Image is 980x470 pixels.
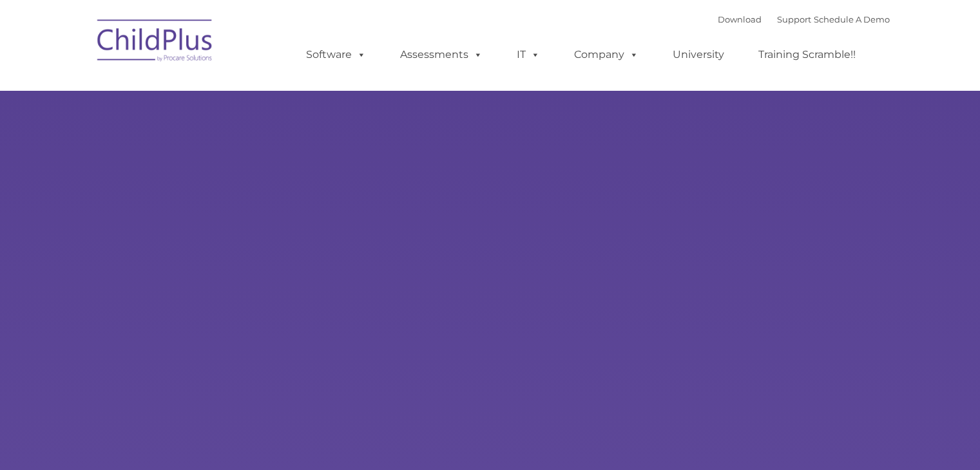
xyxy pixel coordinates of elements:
[718,14,762,24] a: Download
[387,42,495,68] a: Assessments
[91,10,220,75] img: ChildPlus by Procare Solutions
[660,42,737,68] a: University
[293,42,379,68] a: Software
[814,14,890,24] a: Schedule A Demo
[745,42,869,68] a: Training Scramble!!
[718,14,890,24] font: |
[504,42,553,68] a: IT
[561,42,651,68] a: Company
[777,14,811,24] a: Support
